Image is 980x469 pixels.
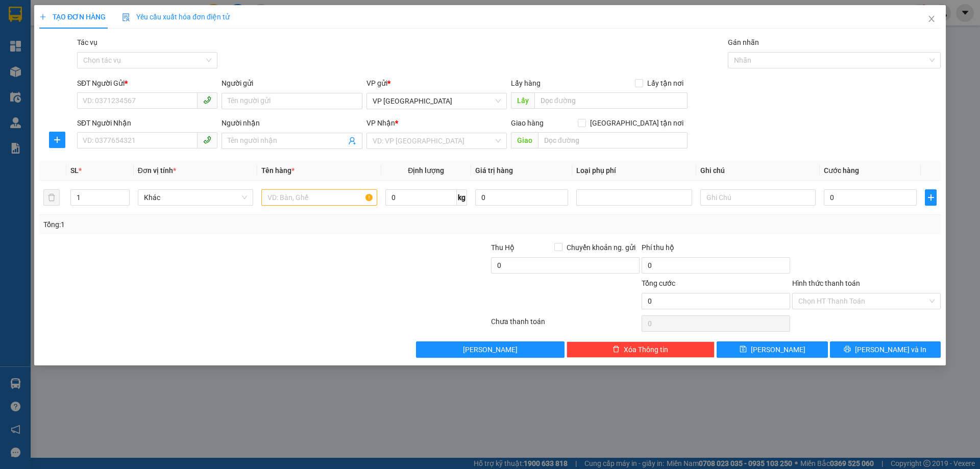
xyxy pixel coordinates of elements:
[538,132,688,149] input: Dọc đường
[925,189,936,206] button: plus
[824,166,859,175] span: Cước hàng
[475,189,568,206] input: 0
[416,341,565,358] button: [PERSON_NAME]
[144,190,247,205] span: Khác
[572,161,696,181] th: Loại phụ phí
[511,132,538,149] span: Giao
[612,345,620,354] span: delete
[366,119,395,127] span: VP Nhận
[491,243,514,252] span: Thu Hộ
[222,78,362,89] div: Người gửi
[50,136,65,144] span: plus
[222,117,362,129] div: Người nhận
[642,242,790,257] div: Phí thu hộ
[700,189,816,206] input: Ghi Chú
[624,344,668,355] span: Xóa Thông tin
[366,78,507,89] div: VP gửi
[49,132,65,148] button: plus
[77,78,217,89] div: SĐT Người Gửi
[717,341,827,358] button: save[PERSON_NAME]
[511,92,534,109] span: Lấy
[792,279,860,287] label: Hình thức thanh toán
[728,38,759,46] label: Gán nhãn
[855,344,926,355] span: [PERSON_NAME] và In
[373,93,501,109] span: VP Hà Đông
[457,189,467,206] span: kg
[511,119,544,127] span: Giao hàng
[917,5,946,34] button: Close
[77,117,217,129] div: SĐT Người Nhận
[463,344,518,355] span: [PERSON_NAME]
[643,78,688,89] span: Lấy tận nơi
[39,13,106,21] span: TẠO ĐƠN HÀNG
[475,166,513,175] span: Giá trị hàng
[696,161,820,181] th: Ghi chú
[511,79,541,87] span: Lấy hàng
[927,15,936,23] span: close
[203,96,211,104] span: phone
[348,137,356,145] span: user-add
[138,166,176,175] span: Đơn vị tính
[408,166,444,175] span: Định lượng
[740,345,747,354] span: save
[203,136,211,144] span: phone
[925,193,936,202] span: plus
[490,316,641,334] div: Chưa thanh toán
[830,341,941,358] button: printer[PERSON_NAME] và In
[43,219,378,230] div: Tổng: 1
[39,13,46,20] span: plus
[77,38,97,46] label: Tác vụ
[844,345,851,354] span: printer
[642,279,675,287] span: Tổng cước
[261,189,377,206] input: VD: Bàn, Ghế
[586,117,688,129] span: [GEOGRAPHIC_DATA] tận nơi
[567,341,715,358] button: deleteXóa Thông tin
[562,242,640,253] span: Chuyển khoản ng. gửi
[122,13,130,21] img: icon
[70,166,79,175] span: SL
[43,189,60,206] button: delete
[122,13,230,21] span: Yêu cầu xuất hóa đơn điện tử
[534,92,688,109] input: Dọc đường
[751,344,805,355] span: [PERSON_NAME]
[261,166,295,175] span: Tên hàng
